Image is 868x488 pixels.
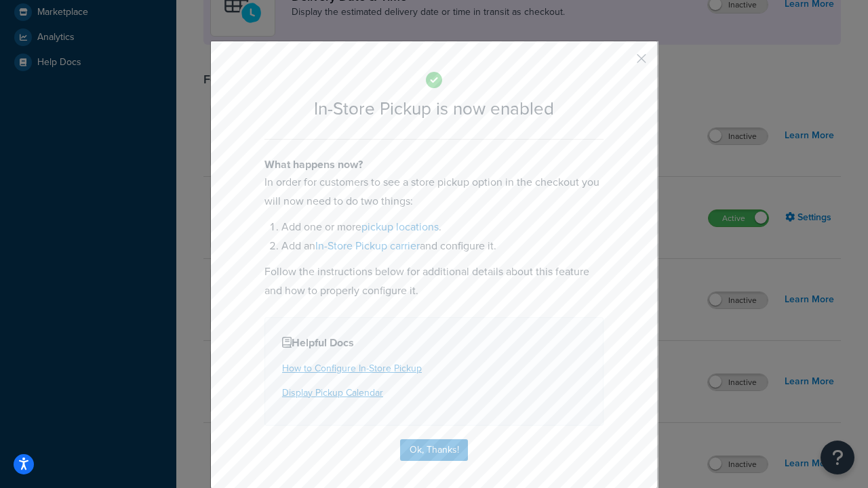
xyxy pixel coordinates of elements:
[281,237,604,256] li: Add an and configure it.
[282,361,422,375] a: How to Configure In-Store Pickup
[264,173,604,211] p: In order for customers to see a store pickup option in the checkout you will now need to do two t...
[264,157,604,173] h4: What happens now?
[281,218,604,237] li: Add one or more .
[282,335,586,351] h4: Helpful Docs
[315,238,420,253] a: In-Store Pickup carrier
[282,386,383,400] a: Display Pickup Calendar
[264,99,604,119] h2: In-Store Pickup is now enabled
[400,439,468,461] button: Ok, Thanks!
[361,219,439,235] a: pickup locations
[264,262,604,300] p: Follow the instructions below for additional details about this feature and how to properly confi...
